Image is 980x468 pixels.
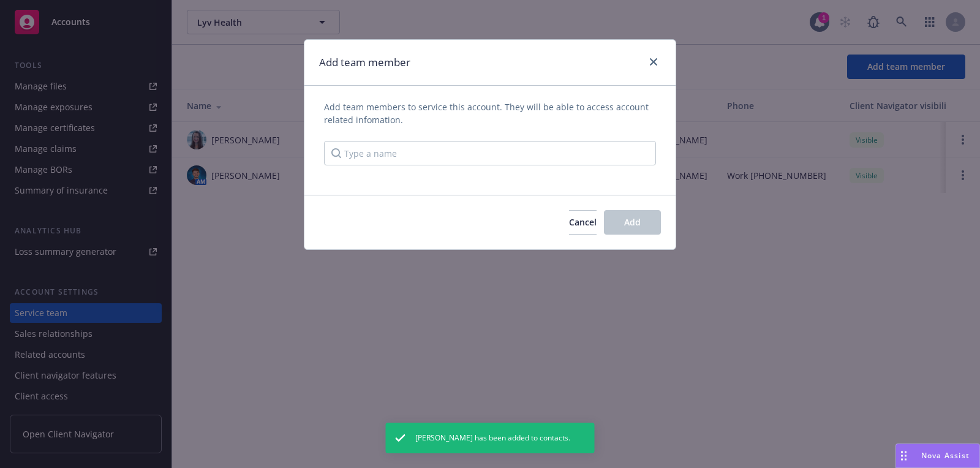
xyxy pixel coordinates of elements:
[324,100,656,126] span: Add team members to service this account. They will be able to access account related infomation.
[921,450,970,461] span: Nova Assist
[415,432,570,443] span: [PERSON_NAME] has been added to contacts.
[895,443,980,468] button: Nova Assist
[624,216,641,228] span: Add
[604,210,661,235] button: Add
[569,210,597,235] button: Cancel
[646,55,661,69] a: close
[569,216,597,228] span: Cancel
[324,141,656,165] input: Type a name
[896,444,911,467] div: Drag to move
[319,55,410,70] h1: Add team member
